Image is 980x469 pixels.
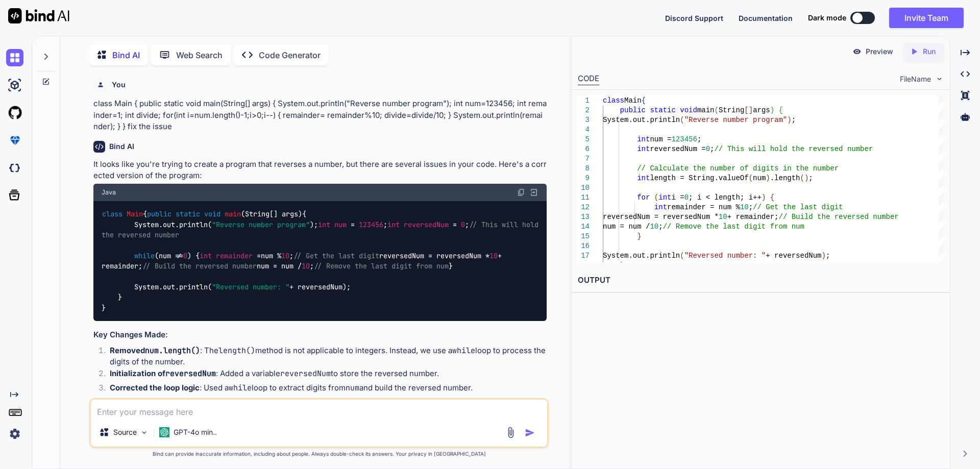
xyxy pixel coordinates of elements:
[727,213,778,221] span: + remainder;
[257,251,261,260] span: =
[578,164,590,174] div: 8
[6,132,23,149] img: premium
[102,382,547,397] li: : Used a loop to extract digits from and build the reversed number.
[935,75,944,83] img: chevron down
[113,427,137,437] p: Source
[658,193,671,202] span: int
[102,220,543,239] span: // This will hold the reversed number
[808,174,813,182] span: ;
[183,251,187,260] span: 0
[641,96,645,105] span: {
[200,251,212,260] span: int
[680,116,684,124] span: (
[110,345,200,355] strong: Removed
[204,210,220,219] span: void
[578,183,590,193] div: 10
[637,232,641,240] span: }
[748,174,752,182] span: (
[718,213,727,221] span: 10
[314,261,449,270] span: // Remove the last digit from num
[603,96,624,105] span: class
[753,203,843,211] span: // Get the last digit
[176,49,223,61] p: Web Search
[102,397,547,411] li: : Changed the output to display the reversed number clearly.
[637,174,650,182] span: int
[866,46,893,57] p: Preview
[719,106,744,114] span: String
[159,427,169,437] img: GPT-4o mini
[6,104,23,121] img: githubLight
[748,203,752,211] span: ;
[387,220,400,229] span: int
[127,210,143,219] span: Main
[650,174,748,182] span: length = String.valueOf
[351,220,355,229] span: =
[505,427,517,438] img: attachment
[8,8,69,23] img: Bind AI
[578,125,590,135] div: 4
[753,174,766,182] span: num
[134,251,155,260] span: while
[489,251,498,260] span: 10
[225,210,241,219] span: main
[293,251,379,260] span: // Get the last digit
[578,154,590,164] div: 7
[800,174,804,182] span: (
[778,213,898,221] span: // Build the reversed number
[578,135,590,144] div: 5
[578,96,590,106] div: 1
[658,223,663,231] span: ;
[663,223,804,231] span: // Remove the last digit from num
[318,220,330,229] span: int
[578,203,590,212] div: 12
[578,144,590,154] div: 6
[766,174,770,182] span: )
[572,268,950,292] h2: OUTPUT
[620,261,624,269] span: }
[102,210,122,219] span: class
[684,252,766,260] span: "Reversed number: "
[603,223,650,231] span: num = num /
[791,116,795,124] span: ;
[710,145,714,153] span: ;
[6,425,23,442] img: settings
[697,106,715,114] span: main
[578,106,590,115] div: 2
[452,345,475,356] code: while
[770,106,774,114] span: )
[259,49,321,61] p: Code Generator
[6,49,23,66] img: chat
[525,428,535,438] img: icon
[714,106,718,114] span: (
[900,74,931,84] span: FileName
[174,427,217,437] p: GPT-4o min..
[102,209,543,313] code: { { System.out.println( ); ; ; (num != ) { num % ; reversedNum = reversedNum * + remainder; num =...
[637,164,839,172] span: // Calculate the number of digits in the number
[766,252,821,260] span: + reversedNum
[578,251,590,261] div: 17
[529,188,538,197] img: Open in Browser
[359,220,383,229] span: 123456
[671,193,684,202] span: i =
[578,241,590,251] div: 16
[142,261,257,270] span: // Build the reversed number
[216,251,253,260] span: remainder
[680,252,684,260] span: (
[346,383,359,393] code: num
[578,174,590,183] div: 9
[218,345,255,356] code: length()
[147,210,171,219] span: public
[748,106,752,114] span: ]
[302,261,310,270] span: 10
[109,141,134,152] h6: Bind AI
[852,47,862,56] img: preview
[281,251,289,260] span: 10
[212,282,289,291] span: "Reversed number: "
[714,145,873,153] span: // This will hold the reversed number
[762,193,766,202] span: )
[6,77,23,94] img: ai-studio
[654,203,667,211] span: int
[578,261,590,270] div: 18
[89,450,549,458] p: Bind can provide inaccurate information, including about people. Always double-check its answers....
[667,203,740,211] span: remainder = num %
